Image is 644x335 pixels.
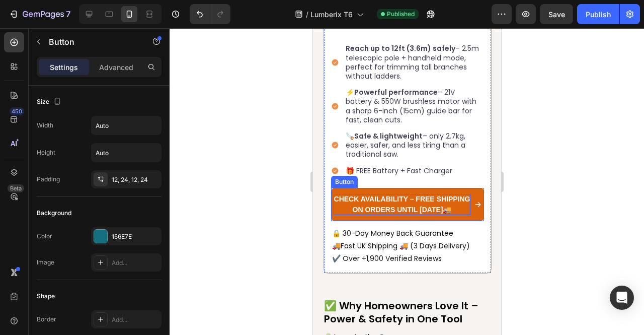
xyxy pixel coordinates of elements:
[92,144,161,162] input: Auto
[306,9,308,20] span: /
[313,28,501,335] iframe: Design area
[387,10,415,19] span: Published
[4,4,75,24] button: 7
[10,107,24,115] div: 450
[37,292,55,301] div: Shape
[37,148,55,157] div: Height
[540,4,573,24] button: Save
[11,304,177,313] p: 🔋
[548,10,565,19] span: Save
[37,209,71,218] div: Background
[66,8,70,20] p: 7
[37,258,54,267] div: Image
[99,62,133,73] p: Advanced
[37,315,56,324] div: Border
[577,4,619,24] button: Publish
[49,36,134,48] p: Button
[586,9,611,20] div: Publish
[37,121,53,130] div: Width
[112,258,159,267] div: Add...
[112,315,159,324] div: Add...
[8,184,24,192] div: Beta
[610,286,634,310] div: Open Intercom Messenger
[20,304,89,314] i: Long-lasting Power
[190,4,230,24] div: Undo/Redo
[37,95,63,109] div: Size
[37,175,60,184] div: Padding
[37,232,52,241] div: Color
[112,175,159,184] div: 12, 24, 12, 24
[92,116,161,135] input: Auto
[310,9,353,20] span: Lumberix T6
[50,62,78,73] p: Settings
[112,232,159,241] div: 156E7E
